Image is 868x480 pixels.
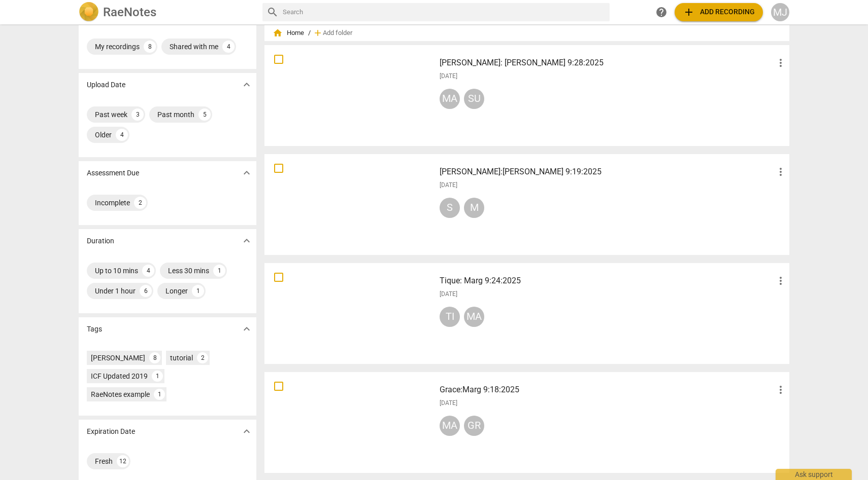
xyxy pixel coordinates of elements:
a: [PERSON_NAME]:[PERSON_NAME] 9:19:2025[DATE]SM [268,158,786,251]
h3: Grace:Marg 9:18:2025 [440,384,775,396]
div: ICF Updated 2019 [91,371,148,381]
div: 4 [222,41,235,53]
h3: Susan:Margaret 9:19:2025 [440,166,775,178]
div: Past month [157,109,194,120]
div: Ask support [776,469,852,480]
span: / [308,29,311,37]
div: S [440,198,460,218]
button: MJ [771,3,789,21]
div: 1 [213,265,225,277]
div: My recordings [95,42,140,52]
p: Upload Date [87,80,125,90]
span: more_vert [775,384,787,396]
div: MA [440,89,460,109]
div: 4 [116,129,128,141]
button: Show more [239,321,254,337]
button: Show more [239,77,254,92]
p: Assessment Due [87,168,139,178]
button: Show more [239,424,254,439]
span: expand_more [241,235,253,247]
div: RaeNotes example [91,389,150,399]
span: [DATE] [440,290,457,299]
a: Help [652,3,671,21]
a: Tique: Marg 9:24:2025[DATE]TIMA [268,267,786,360]
div: Past week [95,109,127,120]
a: LogoRaeNotes [79,2,254,22]
div: 2 [197,352,208,363]
div: 12 [117,455,129,467]
h3: Tique: Marg 9:24:2025 [440,275,775,287]
div: 5 [198,108,211,121]
div: 3 [131,108,144,121]
h2: RaeNotes [103,5,156,19]
span: help [655,6,667,18]
div: M [464,198,484,218]
input: Search [283,4,606,20]
h3: Susan: Margaret 9:28:2025 [440,57,775,69]
p: Duration [87,236,114,246]
span: more_vert [775,57,787,69]
span: [DATE] [440,72,457,81]
span: [DATE] [440,181,457,190]
span: home [273,28,283,38]
span: Home [273,28,304,38]
span: expand_more [241,167,253,179]
div: 1 [154,389,165,400]
span: more_vert [775,166,787,178]
span: Add recording [683,6,755,18]
span: expand_more [241,79,253,91]
div: 8 [144,41,156,53]
div: 1 [192,285,204,297]
button: Upload [675,3,763,21]
span: add [683,6,695,18]
span: search [266,6,279,18]
p: Tags [87,324,102,335]
button: Show more [239,165,254,180]
span: [DATE] [440,399,457,408]
div: 4 [142,265,154,277]
span: expand_more [241,425,253,437]
span: Add folder [323,29,352,37]
a: [PERSON_NAME]: [PERSON_NAME] 9:28:2025[DATE]MASU [268,49,786,142]
span: add [313,28,323,38]
div: Up to 10 mins [95,266,138,276]
div: 2 [134,197,146,209]
div: 1 [152,371,163,382]
div: GR [464,416,484,436]
div: Older [95,130,112,140]
div: Shared with me [170,42,218,52]
div: [PERSON_NAME] [91,353,145,363]
div: tutorial [170,353,193,363]
button: Show more [239,233,254,248]
div: SU [464,89,484,109]
div: TI [440,307,460,327]
div: Under 1 hour [95,286,136,296]
div: MA [440,416,460,436]
img: Logo [79,2,99,22]
div: Incomplete [95,198,130,208]
span: expand_more [241,323,253,335]
div: Fresh [95,456,113,466]
div: Less 30 mins [168,266,209,276]
p: Expiration Date [87,426,135,437]
div: Longer [165,286,188,296]
div: 8 [149,352,160,363]
div: 6 [140,285,152,297]
div: MA [464,307,484,327]
a: Grace:Marg 9:18:2025[DATE]MAGR [268,376,786,469]
span: more_vert [775,275,787,287]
